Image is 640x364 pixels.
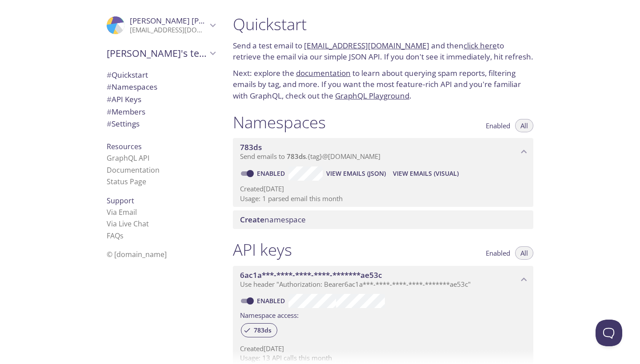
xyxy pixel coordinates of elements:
[107,153,149,163] a: GraphQL API
[107,119,112,129] span: #
[100,11,222,40] div: Marco Löschner
[100,42,222,65] div: Marco's team
[233,138,533,166] div: 783ds namespace
[233,240,292,260] h1: API keys
[335,91,409,101] a: GraphQL Playground
[107,207,137,217] a: Via Email
[107,94,141,104] span: API Keys
[107,119,140,129] span: Settings
[240,194,526,203] p: Usage: 1 parsed email this month
[464,40,497,51] a: click here
[515,246,533,260] button: All
[233,40,533,63] p: Send a test email to and then to retrieve the email via our simple JSON API. If you don't see it ...
[389,166,462,181] button: View Emails (Visual)
[240,152,380,161] span: Send emails to . {tag} @[DOMAIN_NAME]
[241,323,277,337] div: 783ds
[100,106,222,118] div: Members
[107,177,146,186] a: Status Page
[323,166,389,181] button: View Emails (JSON)
[107,94,112,104] span: #
[233,210,533,229] div: Create namespace
[100,81,222,93] div: Namespaces
[515,119,533,132] button: All
[233,67,533,102] p: Next: explore the to learn about querying spam reports, filtering emails by tag, and more. If you...
[120,231,124,241] span: s
[100,69,222,81] div: Quickstart
[256,169,288,178] a: Enabled
[107,82,112,92] span: #
[107,142,142,151] span: Resources
[107,70,112,80] span: #
[107,219,149,229] a: Via Live Chat
[393,168,459,179] span: View Emails (Visual)
[326,168,386,179] span: View Emails (JSON)
[240,344,526,353] p: Created [DATE]
[304,40,429,51] a: [EMAIL_ADDRESS][DOMAIN_NAME]
[130,16,252,26] span: [PERSON_NAME] [PERSON_NAME]
[107,196,134,206] span: Support
[240,214,306,225] span: namespace
[130,26,207,35] p: [EMAIL_ADDRESS][DOMAIN_NAME]
[596,320,622,346] iframe: Help Scout Beacon - Open
[233,14,533,34] h1: Quickstart
[233,112,326,132] h1: Namespaces
[240,308,299,321] label: Namespace access:
[107,70,148,80] span: Quickstart
[296,68,351,78] a: documentation
[100,93,222,106] div: API Keys
[107,107,112,117] span: #
[248,326,277,334] span: 783ds
[107,231,124,241] a: FAQ
[240,142,262,152] span: 783ds
[480,119,516,132] button: Enabled
[107,165,160,175] a: Documentation
[256,297,288,305] a: Enabled
[480,246,516,260] button: Enabled
[240,214,264,225] span: Create
[240,184,526,194] p: Created [DATE]
[107,107,145,117] span: Members
[107,47,207,59] span: [PERSON_NAME]'s team
[100,118,222,130] div: Team Settings
[107,249,167,259] span: © [DOMAIN_NAME]
[107,82,157,92] span: Namespaces
[287,152,306,161] span: 783ds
